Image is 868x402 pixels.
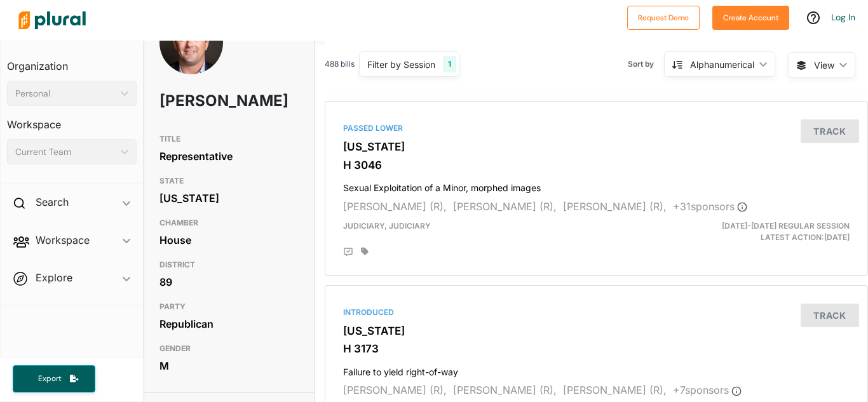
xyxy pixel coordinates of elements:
span: + 31 sponsor s [673,200,747,213]
button: Request Demo [627,6,700,30]
div: M [159,356,299,375]
span: [PERSON_NAME] (R), [343,384,447,396]
button: Export [13,365,95,392]
a: Create Account [712,10,789,23]
span: Judiciary, Judiciary [343,221,431,231]
div: Republican [159,314,299,333]
div: Add tags [361,247,369,256]
h3: H 3173 [343,342,850,355]
h3: PARTY [159,299,299,314]
div: Alphanumerical [690,58,754,71]
a: Log In [831,11,855,23]
span: Export [29,373,70,384]
h4: Sexual Exploitation of a Minor, morphed images [343,177,850,194]
h3: Organization [7,48,137,76]
div: House [159,231,299,250]
span: [PERSON_NAME] (R), [563,200,667,213]
div: Add Position Statement [343,247,353,257]
h1: [PERSON_NAME] [159,82,243,120]
h3: TITLE [159,131,299,147]
span: [PERSON_NAME] (R), [563,384,667,396]
div: Filter by Session [367,58,435,71]
div: [US_STATE] [159,189,299,208]
h3: CHAMBER [159,215,299,231]
h3: DISTRICT [159,257,299,272]
span: 488 bills [325,58,355,70]
div: Current Team [15,145,116,159]
span: View [814,58,834,72]
h2: Search [36,195,69,209]
span: [PERSON_NAME] (R), [343,200,447,213]
button: Track [801,304,859,327]
h3: Workspace [7,106,137,134]
span: [DATE]-[DATE] Regular Session [722,221,850,231]
span: [PERSON_NAME] (R), [453,200,557,213]
h4: Failure to yield right-of-way [343,361,850,378]
span: Sort by [628,58,664,70]
div: Introduced [343,307,850,318]
h3: [US_STATE] [343,140,850,153]
div: Latest Action: [DATE] [684,220,859,243]
button: Track [801,119,859,143]
div: Representative [159,147,299,166]
div: 89 [159,272,299,291]
button: Create Account [712,6,789,30]
div: 1 [443,56,456,72]
h3: GENDER [159,341,299,356]
span: + 7 sponsor s [673,384,742,396]
img: Headshot of Micah Caskey [159,11,223,86]
div: Passed Lower [343,123,850,134]
h3: [US_STATE] [343,325,850,337]
span: [PERSON_NAME] (R), [453,384,557,396]
h3: H 3046 [343,159,850,171]
a: Request Demo [627,10,700,23]
div: Personal [15,87,116,100]
h3: STATE [159,173,299,189]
